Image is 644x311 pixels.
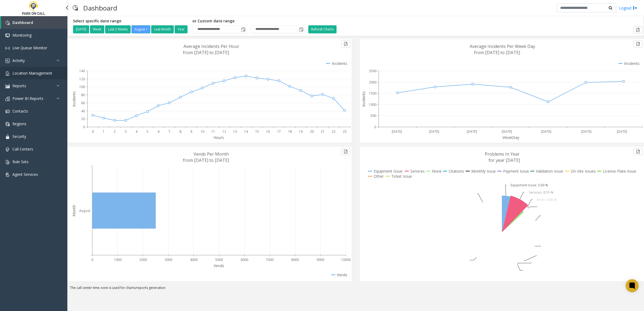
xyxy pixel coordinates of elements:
[341,148,350,155] button: Export to pdf
[633,40,643,47] button: Export to pdf
[369,69,376,73] text: 2500
[165,257,172,262] text: 3000
[361,91,366,107] text: Incidents
[183,43,239,49] text: Average Incidents Per Hour
[541,129,551,134] text: [DATE]
[215,257,223,262] text: 5000
[474,50,520,55] text: from [DATE] to [DATE]
[266,129,270,134] text: 16
[81,109,85,113] text: 40
[321,129,324,134] text: 21
[190,257,198,262] text: 4000
[211,129,215,134] text: 11
[5,59,10,63] img: 'icon'
[168,129,170,134] text: 7
[332,129,335,134] text: 22
[341,257,351,262] text: 10000
[429,129,439,134] text: [DATE]
[244,129,248,134] text: 14
[214,263,224,268] text: Vends
[299,129,303,134] text: 19
[240,26,246,33] span: Toggle popup
[114,129,116,134] text: 2
[485,151,520,157] text: Problems In Year
[529,190,553,195] text: Services: 8.55 %
[467,129,477,134] text: [DATE]
[233,129,237,134] text: 13
[308,25,337,33] button: Refresh Charts
[139,257,147,262] text: 2000
[213,135,224,140] text: Hours
[1,16,67,29] a: Dashboard
[79,69,85,73] text: 140
[291,257,299,262] text: 8000
[12,45,47,50] span: Live Queue Monitor
[255,129,259,134] text: 15
[12,83,26,88] span: Reports
[511,183,548,187] text: Equipment Issue: 3.69 %
[5,97,10,101] img: 'icon'
[151,25,174,33] button: Last Month
[12,172,38,177] span: Agent Services
[5,147,10,152] img: 'icon'
[341,40,350,47] button: Export to pdf
[369,80,376,85] text: 2000
[67,285,644,293] div: The call center time zone is used for charts/reports generation
[190,129,192,134] text: 9
[374,125,376,129] text: 0
[392,129,402,134] text: [DATE]
[633,148,643,155] button: Export to pdf
[12,20,33,25] span: Dashboard
[81,101,85,105] text: 60
[5,160,10,164] img: 'icon'
[92,129,94,134] text: 0
[5,122,10,126] img: 'icon'
[12,58,25,63] span: Activity
[71,91,77,107] text: Incidents
[619,5,637,11] a: Logout
[183,50,229,55] text: from [DATE] to [DATE]
[12,121,26,126] span: Regions
[12,71,52,76] span: Location Management
[5,33,10,38] img: 'icon'
[183,157,229,163] text: from [DATE] to [DATE]
[73,1,78,15] img: pageIcon
[5,84,10,88] img: 'icon'
[131,25,150,33] button: August
[12,159,29,164] span: Rule Sets
[470,43,535,49] text: Average Incidents Per Week Day
[5,109,10,114] img: 'icon'
[12,109,28,114] span: Contacts
[192,19,304,23] h5: or Custom date range
[617,129,627,134] text: [DATE]
[105,25,131,33] button: Last 2 Weeks
[81,117,85,121] text: 20
[81,1,120,15] h3: Dashboard
[369,102,376,107] text: 1000
[147,129,148,134] text: 5
[5,173,10,177] img: 'icon'
[125,129,127,134] text: 3
[71,205,77,216] text: Month
[79,85,85,89] text: 100
[371,113,376,118] text: 500
[489,157,520,163] text: for year [DATE]
[73,19,188,23] h5: Select specific date range
[79,208,90,213] text: August
[266,257,273,262] text: 7000
[277,129,281,134] text: 17
[91,257,93,262] text: 0
[343,129,347,134] text: 23
[536,197,557,202] text: None: 0.88 %
[136,129,138,134] text: 4
[200,129,204,134] text: 10
[103,129,105,134] text: 1
[81,93,85,97] text: 80
[90,25,104,33] button: Week
[503,135,520,140] text: WeekDay
[5,21,10,25] img: 'icon'
[633,26,642,33] button: Export to pdf
[317,257,324,262] text: 9000
[5,135,10,139] img: 'icon'
[581,129,591,134] text: [DATE]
